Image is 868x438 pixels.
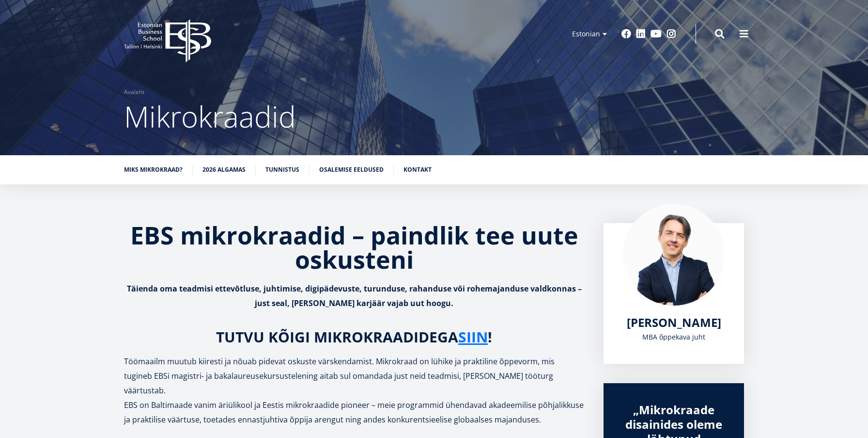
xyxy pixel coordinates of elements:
a: Kontakt [403,165,432,175]
a: Linkedin [636,29,646,39]
a: [PERSON_NAME] [627,315,721,330]
strong: TUTVU KÕIGI MIKROKRAADIDEGA ! [216,327,492,347]
a: Osalemise eeldused [319,165,384,175]
strong: Täienda oma teadmisi ettevõtluse, juhtimise, digipädevuste, turunduse, rahanduse või rohemajandus... [127,283,582,308]
a: Youtube [651,29,662,39]
p: Töömaailm muutub kiiresti ja nõuab pidevat oskuste värskendamist. Mikrokraad on lühike ja praktil... [124,354,584,427]
img: Marko Rillo [623,204,725,306]
div: MBA õppekava juht [623,330,725,344]
a: Miks mikrokraad? [124,165,183,175]
a: 2026 algamas [202,165,246,175]
span: Mikrokraadid [124,97,296,136]
a: Facebook [621,29,631,39]
strong: EBS mikrokraadid – paindlik tee uute oskusteni [130,219,578,276]
span: [PERSON_NAME] [627,314,721,330]
a: Tunnistus [265,165,299,175]
a: SIIN [458,330,488,344]
a: Avaleht [124,87,144,97]
a: Instagram [666,29,676,39]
